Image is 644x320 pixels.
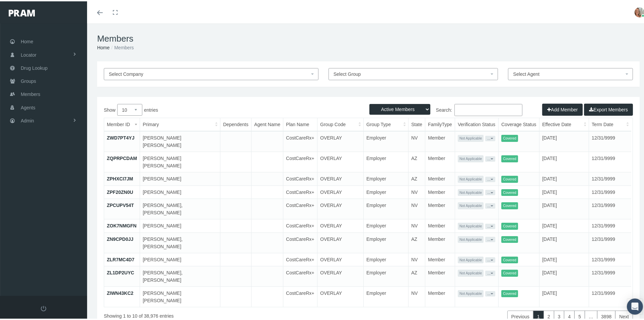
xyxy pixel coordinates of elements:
span: Covered [501,221,518,228]
td: OVERLAY [317,231,364,252]
td: CostCareRx+ [283,265,317,285]
span: Covered [501,134,518,141]
td: [PERSON_NAME] [PERSON_NAME] [140,130,220,151]
button: ... [485,290,495,295]
td: CostCareRx+ [283,198,317,218]
span: Select Company [109,70,143,75]
th: FamilyType [425,117,455,130]
td: NV [409,198,425,218]
a: ZWD7PT4YJ [107,134,134,139]
td: [PERSON_NAME], [PERSON_NAME] [140,265,220,285]
button: ... [485,256,495,261]
td: NV [409,252,425,265]
td: [DATE] [540,252,589,265]
span: Not Applicable [458,201,484,208]
span: Members [21,87,40,99]
a: ZL1DP2UYC [107,269,134,274]
td: Employer [364,171,409,184]
button: ... [485,155,495,160]
span: Covered [501,255,518,262]
td: [DATE] [540,184,589,198]
td: CostCareRx+ [283,184,317,198]
th: Member ID: activate to sort column ascending [104,117,140,130]
button: Add Member [542,102,583,114]
span: Drug Lookup [21,60,48,73]
td: Member [425,171,455,184]
span: Covered [501,235,518,242]
td: NV [409,184,425,198]
td: CostCareRx+ [283,218,317,231]
span: Not Applicable [458,134,484,141]
span: Not Applicable [458,255,484,262]
a: ZPF20ZN0U [107,188,133,194]
td: Employer [364,265,409,285]
span: Not Applicable [458,235,484,242]
td: OVERLAY [317,171,364,184]
button: Export Members [584,102,633,114]
span: Covered [501,201,518,208]
th: Coverage Status [499,117,540,130]
span: Not Applicable [458,174,484,181]
a: ZPHXCI7JM [107,175,133,180]
td: 12/31/9999 [589,151,632,171]
span: Covered [501,188,518,195]
td: OVERLAY [317,218,364,231]
td: OVERLAY [317,130,364,151]
td: Employer [364,231,409,252]
th: Dependents [220,117,252,130]
input: Search: [454,103,522,115]
label: Search: [368,103,522,115]
td: CostCareRx+ [283,252,317,265]
button: ... [485,189,495,194]
td: [DATE] [540,218,589,231]
td: Employer [364,198,409,218]
a: ZQPRPCDAM [107,154,137,160]
td: OVERLAY [317,151,364,171]
span: Admin [21,113,34,126]
button: ... [485,135,495,140]
th: Plan Name [283,117,317,130]
td: Employer [364,285,409,306]
span: Locator [21,47,37,60]
td: [PERSON_NAME] [140,184,220,198]
td: OVERLAY [317,265,364,285]
td: Member [425,218,455,231]
th: Primary: activate to sort column ascending [140,117,220,130]
a: ZOK7NMGFN [107,222,137,227]
th: Group Type: activate to sort column ascending [364,117,409,130]
td: [PERSON_NAME] [140,171,220,184]
button: ... [485,175,495,181]
span: Covered [501,154,518,161]
td: [PERSON_NAME] [PERSON_NAME] [140,151,220,171]
td: AZ [409,151,425,171]
span: Not Applicable [458,289,484,296]
td: 12/31/9999 [589,218,632,231]
td: [PERSON_NAME], [PERSON_NAME] [140,198,220,218]
td: 12/31/9999 [589,184,632,198]
td: [PERSON_NAME] [140,218,220,231]
td: OVERLAY [317,198,364,218]
td: CostCareRx+ [283,285,317,306]
span: Agents [21,100,35,113]
td: 12/31/9999 [589,285,632,306]
td: [PERSON_NAME] [140,252,220,265]
td: NV [409,218,425,231]
td: [DATE] [540,265,589,285]
span: Not Applicable [458,221,484,228]
span: Select Group [334,70,361,75]
td: 12/31/9999 [589,171,632,184]
div: Open Intercom Messenger [627,297,643,313]
th: Agent Name [252,117,283,130]
td: [DATE] [540,171,589,184]
td: Employer [364,151,409,171]
td: 12/31/9999 [589,231,632,252]
li: Members [110,43,134,50]
td: Member [425,184,455,198]
td: 12/31/9999 [589,198,632,218]
span: Covered [501,289,518,296]
span: Not Applicable [458,188,484,195]
td: Member [425,198,455,218]
a: Home [97,44,110,49]
td: CostCareRx+ [283,171,317,184]
td: CostCareRx+ [283,130,317,151]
